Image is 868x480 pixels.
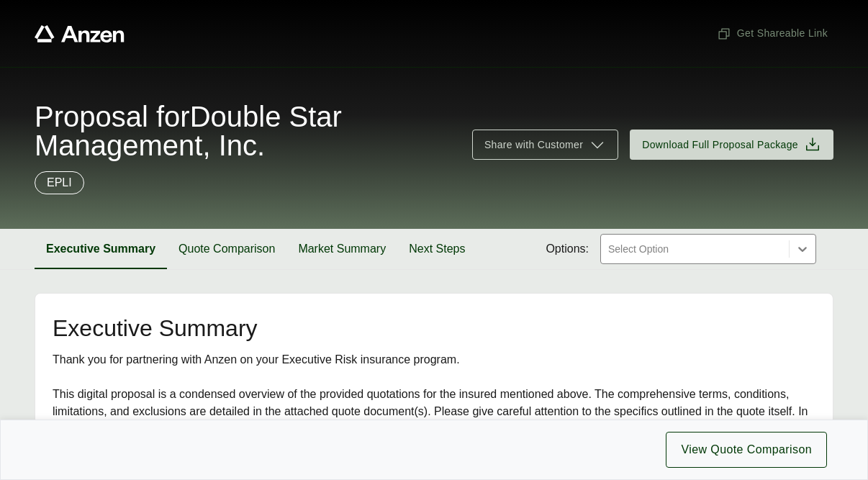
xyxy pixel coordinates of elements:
[167,229,286,269] button: Quote Comparison
[53,317,815,340] h2: Executive Summary
[666,432,827,468] button: View Quote Comparison
[711,20,833,47] button: Get Shareable Link
[47,174,72,191] p: EPLI
[546,240,589,258] span: Options:
[35,102,455,160] span: Proposal for Double Star Management, Inc.
[642,137,798,153] span: Download Full Proposal Package
[53,351,815,438] div: Thank you for partnering with Anzen on your Executive Risk insurance program. This digital propos...
[472,130,618,160] button: Share with Customer
[717,26,828,41] span: Get Shareable Link
[286,229,397,269] button: Market Summary
[397,229,476,269] button: Next Steps
[35,229,167,269] button: Executive Summary
[35,25,125,42] a: Anzen website
[681,441,812,458] span: View Quote Comparison
[484,137,583,153] span: Share with Customer
[630,130,833,160] button: Download Full Proposal Package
